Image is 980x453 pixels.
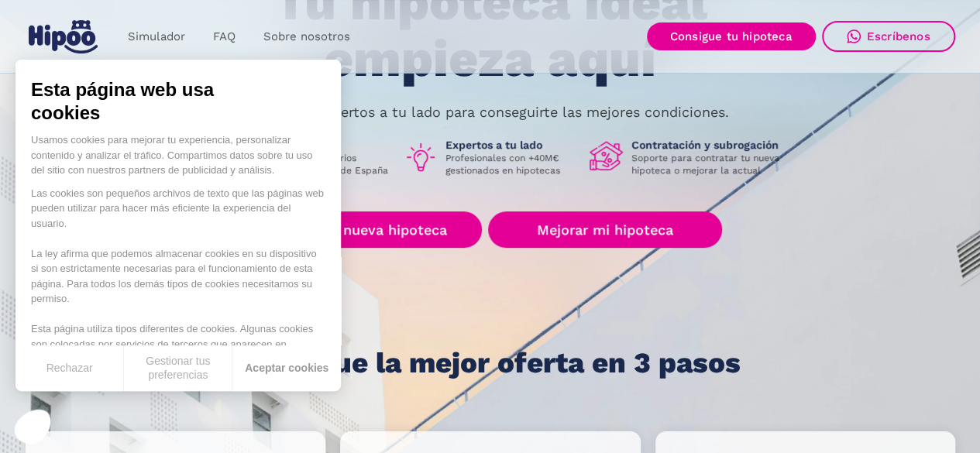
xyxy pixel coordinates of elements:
[445,138,577,152] h1: Expertos a tu lado
[258,211,482,248] a: Buscar nueva hipoteca
[249,22,364,52] a: Sobre nosotros
[239,348,741,379] h1: Consigue la mejor oferta en 3 pasos
[488,211,721,248] a: Mejorar mi hipoteca
[445,152,577,177] p: Profesionales con +40M€ gestionados en hipotecas
[822,21,955,52] a: Escríbenos
[114,22,199,52] a: Simulador
[252,106,729,118] p: Nuestros expertos a tu lado para conseguirte las mejores condiciones.
[199,22,249,52] a: FAQ
[867,29,930,43] div: Escríbenos
[647,22,816,50] a: Consigue tu hipoteca
[631,152,791,177] p: Soporte para contratar tu nueva hipoteca o mejorar la actual
[26,14,101,60] a: home
[631,138,791,152] h1: Contratación y subrogación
